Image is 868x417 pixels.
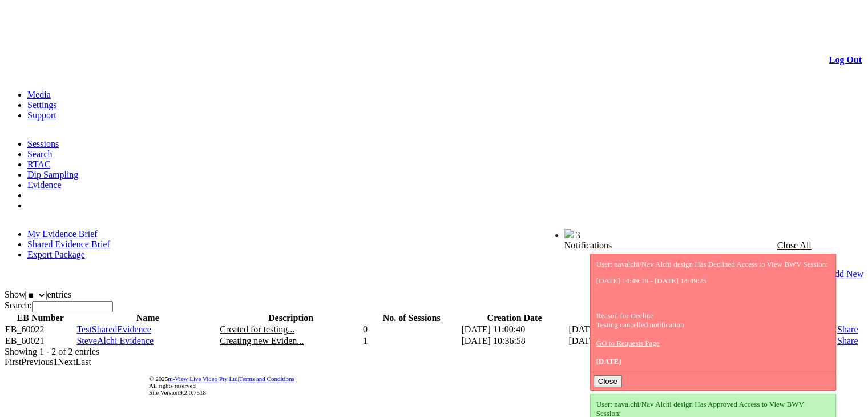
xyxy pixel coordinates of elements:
[5,324,76,335] td: EB_60022
[596,276,830,286] p: [DATE] 14:49:19 - [DATE] 14:49:25
[27,170,78,179] a: Dip Sampling
[219,312,362,324] th: Description: activate to sort column ascending
[27,149,53,159] a: Search
[25,291,47,300] select: Showentries
[168,375,238,382] a: m-View Live Video Pty Ltd
[75,357,91,367] a: Last
[5,290,71,299] label: Show entries
[76,324,151,334] a: TestSharedEvidence
[362,312,461,324] th: No. of Sessions: activate to sort column ascending
[179,389,206,396] span: 9.2.0.7518
[149,389,862,396] div: Site Version
[27,100,57,110] a: Settings
[828,269,863,279] a: Add New
[27,229,98,239] a: My Evidence Brief
[21,357,53,367] a: Previous
[27,180,62,190] a: Evidence
[27,250,85,259] a: Export Package
[54,369,99,402] img: DigiCert Secured Site Seal
[362,335,461,347] td: 1
[149,375,862,396] div: © 2025 | All rights reserved
[594,375,622,387] button: Close
[27,239,110,249] a: Shared Evidence Brief
[76,336,154,346] a: SteveAlchi Evidence
[362,324,461,335] td: 0
[5,357,21,367] a: First
[837,324,858,334] a: Share
[564,240,839,251] div: Notifications
[27,139,59,149] a: Sessions
[837,336,858,346] a: Share
[576,230,580,240] span: 3
[53,357,58,367] a: 1
[220,324,294,334] span: Created for testing...
[5,347,863,357] div: Showing 1 - 2 of 2 entries
[5,335,76,347] td: EB_60021
[5,300,113,310] label: Search:
[27,110,56,120] a: Support
[383,230,542,238] span: Welcome, [PERSON_NAME] design (General User)
[596,357,621,366] span: [DATE]
[220,336,304,346] span: Creating new Eviden...
[829,55,862,65] a: Log Out
[27,90,51,99] a: Media
[239,375,294,382] a: Terms and Conditions
[596,339,660,347] a: GO to Requests Page
[564,229,574,238] img: bell25.png
[596,260,830,366] div: User: navalchi/Nav Alchi design Has Declined Access to View BWV Session: Reason for Decline Testi...
[5,312,76,324] th: EB Number: activate to sort column ascending
[27,159,50,169] a: RTAC
[58,357,75,367] a: Next
[777,240,812,250] a: Close All
[76,312,219,324] th: Name: activate to sort column ascending
[32,301,113,312] input: Search:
